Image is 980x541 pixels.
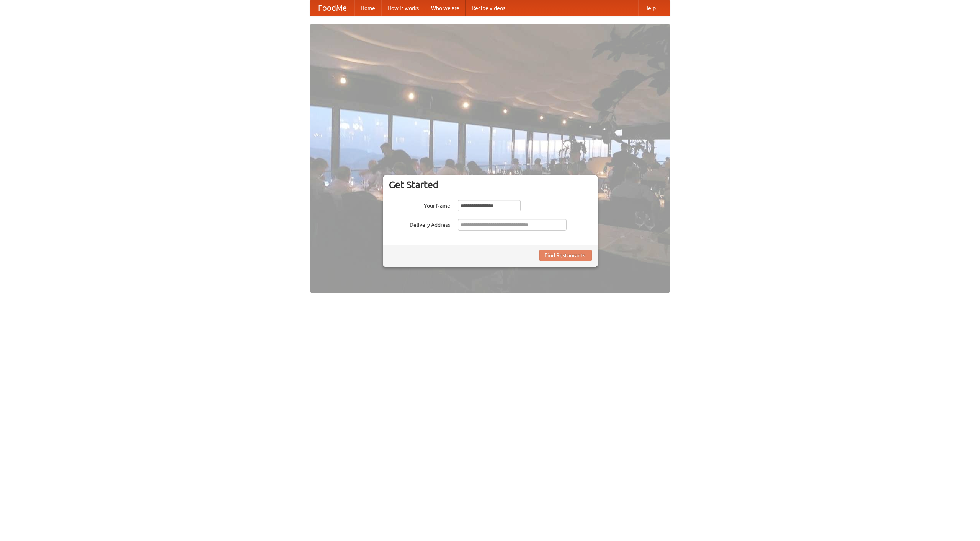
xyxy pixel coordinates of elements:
button: Find Restaurants! [539,250,592,261]
a: How it works [381,0,425,16]
a: FoodMe [310,0,354,16]
a: Who we are [425,0,465,16]
a: Help [638,0,662,16]
h3: Get Started [389,179,592,190]
label: Your Name [389,200,450,210]
a: Home [354,0,381,16]
label: Delivery Address [389,219,450,229]
a: Recipe videos [465,0,511,16]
